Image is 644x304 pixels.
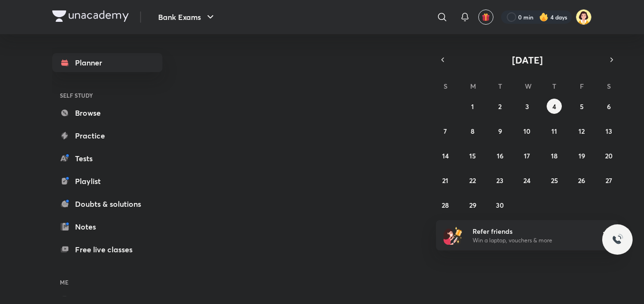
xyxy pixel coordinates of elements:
h6: SELF STUDY [52,87,162,103]
abbr: September 18, 2025 [551,151,558,160]
a: Free live classes [52,240,162,259]
button: September 10, 2025 [520,123,535,138]
button: September 15, 2025 [465,148,480,163]
img: Company Logo [52,10,129,22]
button: avatar [478,9,493,25]
abbr: Tuesday [498,82,502,91]
button: September 3, 2025 [520,99,535,114]
button: September 7, 2025 [438,123,453,138]
button: September 25, 2025 [547,173,562,188]
a: Doubts & solutions [52,194,162,213]
button: September 13, 2025 [601,123,616,138]
button: September 5, 2025 [574,99,589,114]
abbr: September 7, 2025 [444,127,447,136]
button: September 27, 2025 [601,173,616,188]
h6: ME [52,274,162,290]
a: Tests [52,149,162,168]
button: September 17, 2025 [520,148,535,163]
abbr: September 16, 2025 [497,151,503,160]
abbr: September 2, 2025 [498,102,502,111]
button: September 6, 2025 [601,99,616,114]
button: September 23, 2025 [492,173,508,188]
a: Planner [52,53,162,72]
abbr: September 25, 2025 [551,176,558,185]
img: referral [444,226,463,245]
abbr: September 26, 2025 [578,176,585,185]
abbr: September 20, 2025 [605,151,613,160]
abbr: September 9, 2025 [498,127,502,136]
button: September 22, 2025 [465,173,480,188]
abbr: Saturday [607,82,611,91]
button: September 8, 2025 [465,123,480,138]
abbr: September 13, 2025 [606,127,612,136]
abbr: September 19, 2025 [578,151,585,160]
abbr: Thursday [552,82,556,91]
button: September 14, 2025 [438,148,453,163]
button: September 1, 2025 [465,99,480,114]
button: September 16, 2025 [492,148,508,163]
abbr: September 15, 2025 [469,151,476,160]
img: kk B [576,9,592,25]
abbr: September 23, 2025 [496,176,503,185]
button: September 20, 2025 [601,148,616,163]
button: September 30, 2025 [492,197,508,212]
button: September 29, 2025 [465,197,480,212]
abbr: September 12, 2025 [578,127,585,136]
abbr: September 27, 2025 [606,176,612,185]
abbr: September 30, 2025 [496,201,504,210]
abbr: September 11, 2025 [551,127,557,136]
img: streak [539,12,549,22]
abbr: Wednesday [525,82,531,91]
span: [DATE] [512,54,543,66]
abbr: September 10, 2025 [523,127,530,136]
button: September 18, 2025 [547,148,562,163]
abbr: September 3, 2025 [525,102,529,111]
button: September 4, 2025 [547,99,562,114]
button: September 12, 2025 [574,123,589,138]
button: September 21, 2025 [438,173,453,188]
abbr: September 17, 2025 [524,151,530,160]
abbr: September 28, 2025 [442,201,449,210]
button: September 28, 2025 [438,197,453,212]
button: September 9, 2025 [492,123,508,138]
abbr: September 8, 2025 [471,127,474,136]
button: Bank Exams [152,8,222,27]
h6: Refer friends [473,226,589,236]
button: [DATE] [449,53,605,66]
a: Playlist [52,172,162,191]
button: September 24, 2025 [520,173,535,188]
button: September 26, 2025 [574,173,589,188]
button: September 19, 2025 [574,148,589,163]
p: Win a laptop, vouchers & more [473,236,589,245]
img: ttu [612,234,623,245]
a: Notes [52,217,162,236]
abbr: September 14, 2025 [442,151,449,160]
a: Browse [52,103,162,122]
abbr: September 1, 2025 [471,102,474,111]
a: Company Logo [52,10,129,24]
abbr: September 22, 2025 [469,176,476,185]
button: September 2, 2025 [492,99,508,114]
abbr: September 24, 2025 [523,176,530,185]
abbr: Monday [470,82,476,91]
a: Practice [52,126,162,145]
abbr: September 6, 2025 [607,102,611,111]
button: September 11, 2025 [547,123,562,138]
abbr: Sunday [444,82,447,91]
abbr: Friday [580,82,584,91]
abbr: September 5, 2025 [580,102,584,111]
abbr: September 29, 2025 [469,201,476,210]
img: avatar [482,13,490,21]
abbr: September 4, 2025 [552,102,556,111]
abbr: September 21, 2025 [442,176,448,185]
